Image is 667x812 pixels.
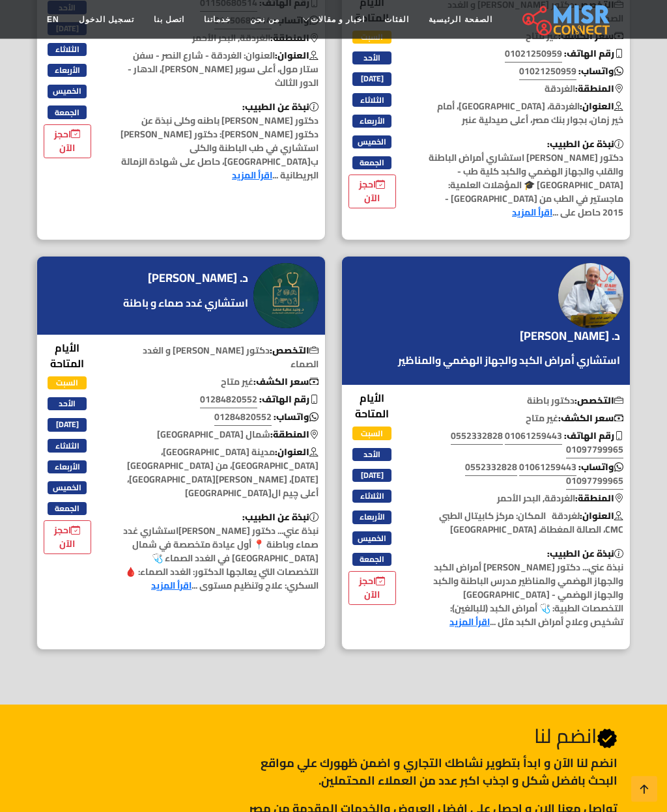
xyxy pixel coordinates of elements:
[348,572,396,606] a: احجز الآن
[113,49,326,91] p: العنوان: الغردقة - شارع النصر - سفن ستار مول، أعلى سوبر [PERSON_NAME]، الدهار - الدور الثالث
[48,106,87,119] span: الجمعة
[352,73,391,86] span: [DATE]
[348,391,396,606] div: الأيام المتاحة
[120,296,251,311] a: استشاري غدد صماء و باطنة
[547,136,623,153] b: نبذة عن الطبيب:
[259,391,319,408] b: رقم الهاتف:
[505,428,562,445] chrome_annotation: 01061259443
[69,7,144,32] a: تسجيل الدخول
[418,412,631,426] p: غير متاح
[275,444,319,461] b: العنوان:
[44,521,91,555] a: احجز الآن
[352,31,391,44] span: السبت
[311,14,365,25] span: اخبار و مقالات
[270,427,319,443] b: المنطقة:
[48,482,87,495] span: الخميس
[547,546,623,563] b: نبذة عن الطبيب:
[113,32,326,46] p: الغردقة, البحر الأحمر
[580,98,623,115] b: العنوان:
[113,511,326,593] p: نبذة عني... دكتور [PERSON_NAME]استشاري غدد صماء وباطنة 📍 أول عيادة متخصصة في شمال [GEOGRAPHIC_DAT...
[520,329,620,344] h4: د. [PERSON_NAME]
[418,100,631,128] p: الغردقة، [GEOGRAPHIC_DATA]، أمام خير زمان، بجوار بنك مصر، أعلى صيدلية عنبر
[113,344,326,372] p: دكتور [PERSON_NAME] و الغدد الصماء
[564,428,623,445] b: رقم الهاتف:
[44,341,91,555] div: الأيام المتاحة
[418,395,631,408] p: دكتور باطنة
[566,473,623,490] chrome_annotation: 01097799965
[144,7,194,32] a: اتصل بنا
[352,490,391,503] span: الثلاثاء
[113,101,326,183] p: دكتور [PERSON_NAME] باطنه وكلى نبذة عن دكتور [PERSON_NAME]: دكتور [PERSON_NAME] استشاري في طب الب...
[352,136,391,149] span: الخميس
[48,419,87,432] span: [DATE]
[352,157,391,170] span: الجمعة
[200,391,257,409] chrome_annotation: 01284820552
[48,44,87,57] span: الثلاثاء
[418,492,631,506] p: الغردقة, البحر الأحمر
[48,64,87,77] span: الأربعاء
[240,7,289,32] a: من نحن
[395,353,623,369] a: استشاري أمراض الكبد والجهاز الهضمي والمناظير
[375,7,419,32] a: الفئات
[232,167,272,184] a: اقرأ المزيد
[253,264,319,329] img: د. وحيد عطية
[352,553,391,567] span: الجمعة
[418,510,631,537] p: لغردقة المكان: مركز كابيتال الطبي CMC، الصالة المغطاة، [GEOGRAPHIC_DATA]
[597,729,617,749] svg: Verified account
[578,63,623,80] b: واتساب:
[37,7,69,32] a: EN
[564,46,623,63] b: رقم الهاتف:
[522,3,610,36] img: main.misr_connect
[48,398,87,411] span: الأحد
[274,409,319,426] b: واتساب:
[558,410,623,427] b: سعر الكشف:
[214,409,272,427] chrome_annotation: 01284820552
[48,85,87,98] span: الخميس
[148,272,248,286] h4: د. [PERSON_NAME]
[566,441,623,459] chrome_annotation: 01097799965
[419,7,502,32] a: الصفحة الرئيسية
[253,374,319,391] b: سعر الكشف:
[352,427,391,440] span: السبت
[352,94,391,107] span: الثلاثاء
[575,393,623,410] b: التخصص:
[580,508,623,525] b: العنوان:
[151,578,192,595] a: اقرأ المزيد
[113,446,326,501] p: مدينة [GEOGRAPHIC_DATA]، [GEOGRAPHIC_DATA]، من [GEOGRAPHIC_DATA][DATE]، [PERSON_NAME][GEOGRAPHIC_...
[575,81,623,98] b: المنطقة:
[519,63,576,81] chrome_annotation: 01021250959
[512,204,552,221] a: اقرأ المزيد
[194,7,240,32] a: خدماتنا
[48,461,87,474] span: الأربعاء
[352,532,391,545] span: الخميس
[48,377,87,390] span: السبت
[465,459,517,477] chrome_annotation: 0552332828
[48,503,87,516] span: الجمعة
[242,509,319,526] b: نبذة عن الطبيب:
[352,52,391,65] span: الأحد
[558,264,623,329] img: د. أحمد خالد عطا
[244,755,617,790] p: انضم لنا اﻵن و ابدأ بتطوير نشاطك التجاري و اضمن ظهورك علي مواقع البحث بافضل شكل و اجذب اكبر عدد م...
[113,376,326,389] p: غير متاح
[505,46,562,63] chrome_annotation: 01021250959
[44,125,91,159] a: احجز الآن
[519,459,576,477] chrome_annotation: 01061259443
[418,83,631,96] p: الغردقة
[348,175,396,209] a: احجز الآن
[418,548,631,630] p: نبذة عني... دكتور [PERSON_NAME] أمراض الكبد والجهاز الهضمي والمناظير مدرس الباطنة والكبد والجهاز ...
[113,428,326,442] p: شمال [GEOGRAPHIC_DATA]
[575,490,623,507] b: المنطقة:
[242,99,319,116] b: نبذة عن الطبيب:
[352,511,391,524] span: الأربعاء
[451,428,503,445] chrome_annotation: 0552332828
[352,449,391,462] span: الأحد
[520,327,623,346] a: د. [PERSON_NAME]
[289,7,375,32] a: اخبار و مقالات
[352,469,391,483] span: [DATE]
[244,725,617,749] h2: انضم لنا
[418,138,631,220] p: دكتور [PERSON_NAME] استشاري أمراض الباطنة والقلب والجهاز الهضمي والكبد كلية طب - [GEOGRAPHIC_DATA...
[270,343,319,359] b: التخصص:
[275,48,319,64] b: العنوان:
